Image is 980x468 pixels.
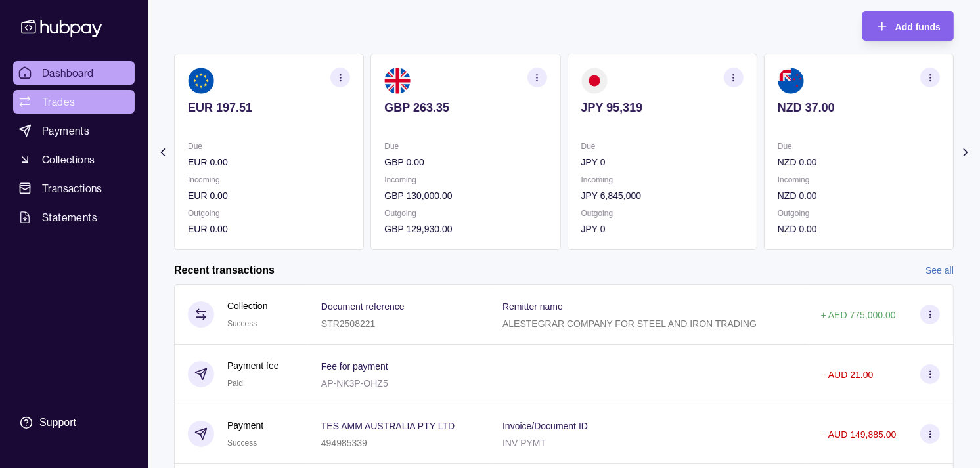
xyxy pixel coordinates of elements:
a: Statements [13,205,135,229]
p: Document reference [321,301,405,312]
a: See all [925,263,954,278]
p: AP-NK3P-OHZ5 [321,378,388,389]
p: Outgoing [581,206,744,221]
p: NZD 0.00 [778,222,940,236]
p: NZD 0.00 [778,155,940,169]
p: + AED 775,000.00 [821,310,896,320]
p: Due [384,139,546,154]
p: Incoming [188,173,350,187]
span: Transactions [42,181,102,196]
img: nz [778,68,804,94]
span: Collections [42,152,95,167]
p: GBP 129,930.00 [384,222,546,236]
p: Invoice/Document ID [502,421,588,431]
p: Payment fee [227,358,279,373]
p: EUR 0.00 [188,188,350,203]
p: NZD 0.00 [778,188,940,203]
p: Outgoing [778,206,940,221]
p: EUR 0.00 [188,222,350,236]
p: − AUD 21.00 [821,370,874,380]
p: Incoming [581,173,744,187]
p: Due [778,139,940,154]
p: JPY 6,845,000 [581,188,744,203]
img: gb [384,68,411,94]
span: Statements [42,209,97,225]
p: GBP 130,000.00 [384,188,546,203]
p: JPY 95,319 [581,100,744,115]
a: Trades [13,90,135,114]
p: Fee for payment [321,361,388,372]
p: Collection [227,299,267,313]
a: Payments [13,119,135,142]
p: EUR 197.51 [188,100,350,115]
p: Payment [227,418,263,433]
p: STR2508221 [321,318,376,329]
span: Add funds [895,22,941,32]
div: Support [39,415,76,430]
p: Due [581,139,744,154]
a: Transactions [13,177,135,200]
p: ALESTEGRAR COMPANY FOR STEEL AND IRON TRADING [502,318,757,329]
h2: Recent transactions [174,263,275,278]
p: INV PYMT [502,438,546,448]
span: Dashboard [42,65,94,81]
p: TES AMM AUSTRALIA PTY LTD [321,421,455,431]
button: Add funds [862,11,954,41]
span: Payments [42,123,89,138]
p: GBP 0.00 [384,155,546,169]
img: jp [581,68,608,94]
p: Remitter name [502,301,563,312]
span: Trades [42,94,75,110]
span: Success [227,438,257,448]
p: GBP 263.35 [384,100,546,115]
a: Dashboard [13,61,135,85]
p: Outgoing [188,206,350,221]
a: Collections [13,148,135,171]
p: JPY 0 [581,222,744,236]
span: Paid [227,379,243,388]
p: 494985339 [321,438,367,448]
span: Success [227,319,257,328]
a: Support [13,409,135,436]
p: EUR 0.00 [188,155,350,169]
p: NZD 37.00 [778,100,940,115]
p: Due [188,139,350,154]
img: eu [188,68,214,94]
p: Outgoing [384,206,546,221]
p: Incoming [778,173,940,187]
p: JPY 0 [581,155,744,169]
p: Incoming [384,173,546,187]
p: − AUD 149,885.00 [821,429,897,440]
